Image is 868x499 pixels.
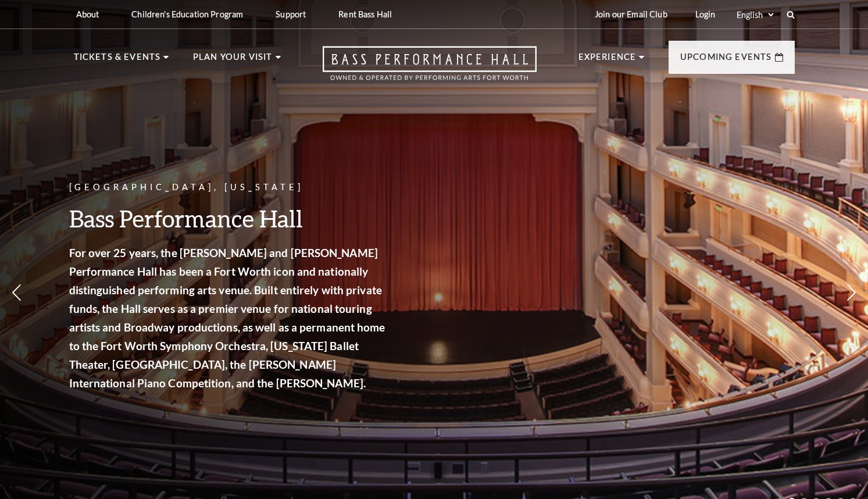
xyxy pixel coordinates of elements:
[69,246,385,390] strong: For over 25 years, the [PERSON_NAME] and [PERSON_NAME] Performance Hall has been a Fort Worth ico...
[69,180,389,195] p: [GEOGRAPHIC_DATA], [US_STATE]
[74,50,161,71] p: Tickets & Events
[131,9,243,19] p: Children's Education Program
[578,50,637,71] p: Experience
[338,9,392,19] p: Rent Bass Hall
[680,50,772,71] p: Upcoming Events
[276,9,306,19] p: Support
[76,9,99,19] p: About
[69,204,389,233] h3: Bass Performance Hall
[734,9,776,20] select: Select:
[193,50,273,71] p: Plan Your Visit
